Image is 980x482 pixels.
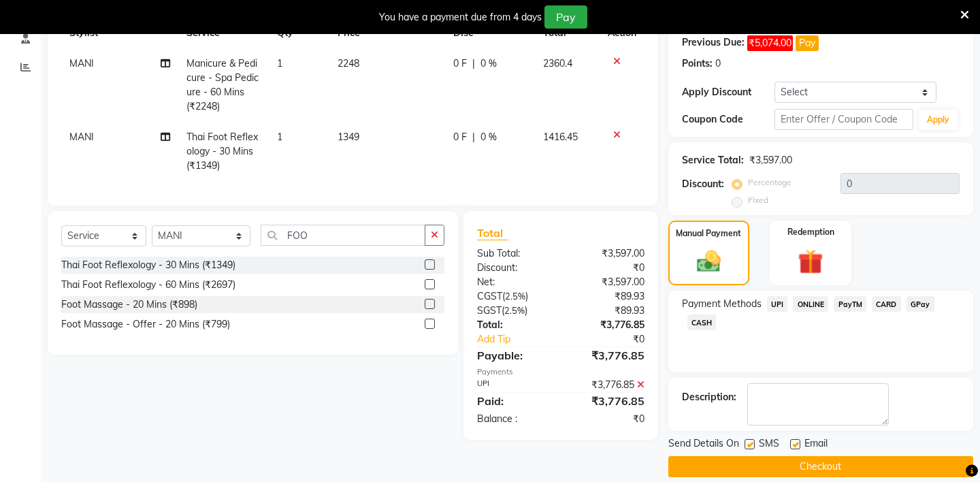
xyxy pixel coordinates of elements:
img: _cash.svg [689,248,728,275]
span: PayTM [834,296,866,312]
img: _gift.svg [790,246,831,278]
div: Service Total: [682,153,744,167]
button: Pay [544,5,587,29]
div: Discount: [467,261,561,275]
div: Foot Massage - Offer - 20 Mins (₹799) [61,317,230,332]
div: ₹3,776.85 [561,393,655,409]
span: Send Details On [668,436,739,453]
div: Foot Massage - 20 Mins (₹898) [61,298,197,312]
span: 2.5% [504,305,525,316]
span: 0 % [480,57,497,71]
span: Total [477,226,508,240]
div: Description: [682,390,736,404]
div: ₹0 [576,332,655,347]
div: 0 [715,57,721,71]
div: Apply Discount [682,85,774,99]
span: 1 [277,57,282,69]
span: 2248 [338,57,359,69]
div: Thai Foot Reflexology - 30 Mins (₹1349) [61,258,235,272]
label: Manual Payment [676,227,741,240]
button: Apply [919,110,958,130]
span: CASH [687,315,717,330]
span: ONLINE [793,296,828,312]
div: Points: [682,57,713,71]
span: 1349 [338,131,359,143]
span: | [472,57,475,71]
div: ₹89.93 [561,289,655,304]
div: Discount: [682,177,724,191]
div: ₹3,597.00 [749,153,792,167]
div: ( ) [467,304,561,318]
span: | [472,130,475,144]
span: MANI [69,131,94,143]
span: Payment Methods [682,297,762,311]
button: Checkout [668,456,973,477]
div: Thai Foot Reflexology - 60 Mins (₹2697) [61,278,235,292]
div: You have a payment due from 4 days [379,10,542,25]
div: Balance : [467,412,561,426]
div: ₹0 [561,412,655,426]
input: Enter Offer / Coupon Code [774,109,913,130]
a: Add Tip [467,332,576,347]
span: 0 % [480,130,497,144]
span: 0 F [453,130,467,144]
div: Net: [467,275,561,289]
span: 1 [277,131,282,143]
div: ₹89.93 [561,304,655,318]
span: CARD [872,296,901,312]
span: 1416.45 [543,131,578,143]
div: Total: [467,318,561,332]
span: SGST [477,304,502,317]
div: ₹3,597.00 [561,275,655,289]
div: ( ) [467,289,561,304]
span: Thai Foot Reflexology - 30 Mins (₹1349) [186,131,258,172]
div: ₹3,776.85 [561,318,655,332]
div: UPI [467,378,561,392]
span: MANI [69,57,94,69]
input: Search or Scan [261,225,425,246]
div: ₹3,776.85 [561,378,655,392]
div: Payable: [467,347,561,364]
div: Coupon Code [682,112,774,127]
div: Previous Due: [682,35,745,51]
button: Pay [796,35,819,51]
span: 2360.4 [543,57,572,69]
div: Sub Total: [467,246,561,261]
span: CGST [477,290,502,302]
div: Paid: [467,393,561,409]
span: SMS [759,436,779,453]
label: Percentage [748,176,791,189]
span: UPI [767,296,788,312]
span: GPay [906,296,934,312]
span: Manicure & Pedicure - Spa Pedicure - 60 Mins (₹2248) [186,57,259,112]
div: Payments [477,366,644,378]
span: ₹5,074.00 [747,35,793,51]
span: 0 F [453,57,467,71]
div: ₹3,597.00 [561,246,655,261]
label: Redemption [787,226,834,238]
div: ₹3,776.85 [561,347,655,364]
div: ₹0 [561,261,655,275]
span: Email [804,436,828,453]
label: Fixed [748,194,768,206]
span: 2.5% [505,291,525,302]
